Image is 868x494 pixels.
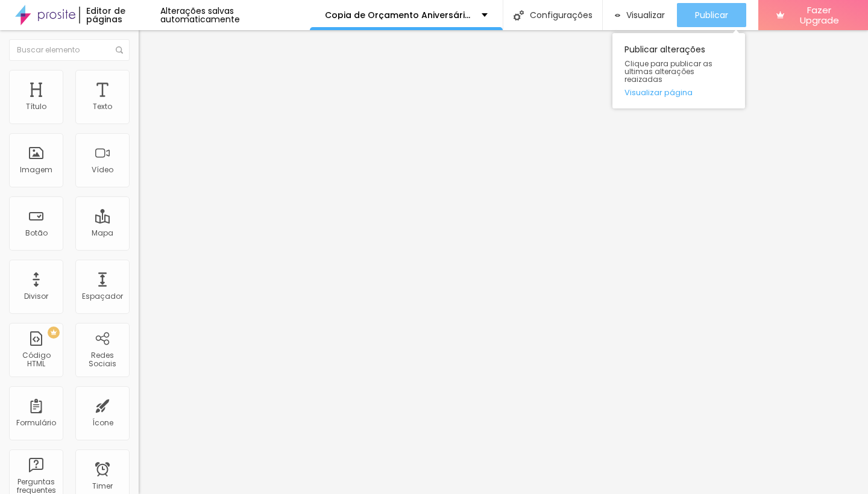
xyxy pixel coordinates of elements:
div: Espaçador [82,292,123,301]
span: Visualizar [626,10,665,20]
div: Botão [25,229,48,237]
div: Texto [93,102,112,111]
div: Título [26,102,46,111]
div: Formulário [16,419,56,427]
div: Divisor [24,292,48,301]
div: Editor de páginas [79,7,161,23]
a: Visualizar página [624,89,733,96]
div: Código HTML [12,351,60,369]
div: Alterações salvas automaticamente [160,7,309,23]
div: Vídeo [92,166,113,174]
div: Publicar alterações [612,33,745,108]
div: Imagem [20,166,52,174]
img: view-1.svg [615,10,620,20]
span: Clique para publicar as ultimas alterações reaizadas [624,60,733,84]
span: Publicar [695,10,728,20]
div: Timer [92,482,113,490]
img: Icone [116,46,123,54]
p: Copia de Orçamento Aniversário 15 Anos [325,11,473,19]
iframe: Editor [139,30,868,494]
span: Fazer Upgrade [789,5,850,26]
button: Publicar [677,3,746,27]
img: Icone [514,10,524,20]
div: Redes Sociais [78,351,126,369]
div: Ícone [92,419,113,427]
input: Buscar elemento [9,39,130,61]
button: Visualizar [603,3,676,27]
div: Mapa [92,229,113,237]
